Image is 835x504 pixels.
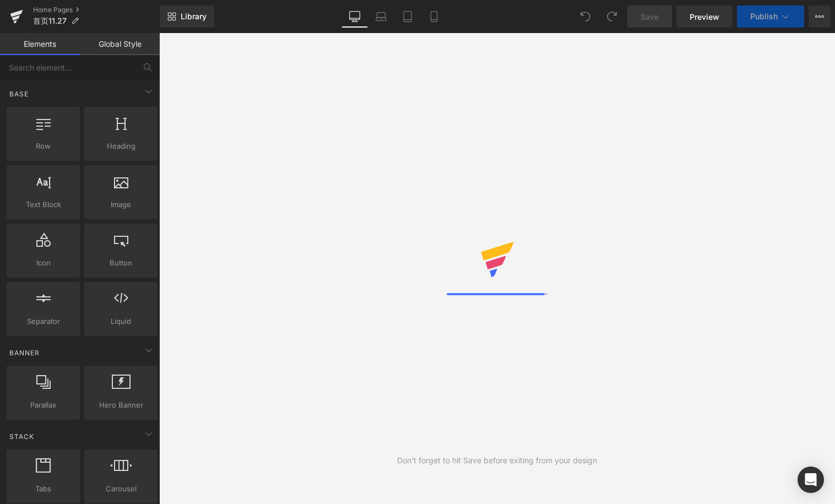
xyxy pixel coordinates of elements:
span: Heading [88,140,154,152]
div: Open Intercom Messenger [798,467,824,493]
a: Desktop [341,6,368,28]
a: Global Style [80,33,160,55]
div: Don't forget to hit Save before exiting from your design [397,454,597,467]
span: Preview [690,11,719,23]
span: Carousel [88,483,154,495]
a: New Library [160,6,214,28]
button: Redo [601,6,623,28]
span: Base [8,89,30,99]
button: Undo [574,6,597,28]
button: More [809,6,831,28]
a: Tablet [394,6,421,28]
span: 首页11.27 [33,17,67,25]
span: Text Block [10,199,77,210]
a: Home Pages [33,6,160,14]
span: Publish [750,12,778,21]
span: Stack [8,431,35,442]
a: Preview [676,6,733,28]
span: Banner [8,348,41,358]
span: Row [10,140,77,152]
span: Parallax [10,399,77,411]
a: Mobile [421,6,447,28]
a: Laptop [368,6,394,28]
button: Publish [737,6,804,28]
span: Image [88,199,154,210]
span: Library [181,12,207,21]
span: Icon [10,257,77,269]
span: Hero Banner [88,399,154,411]
span: Save [641,11,659,23]
span: Button [88,257,154,269]
span: Separator [10,316,77,327]
span: Tabs [10,483,77,495]
span: Liquid [88,316,154,327]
